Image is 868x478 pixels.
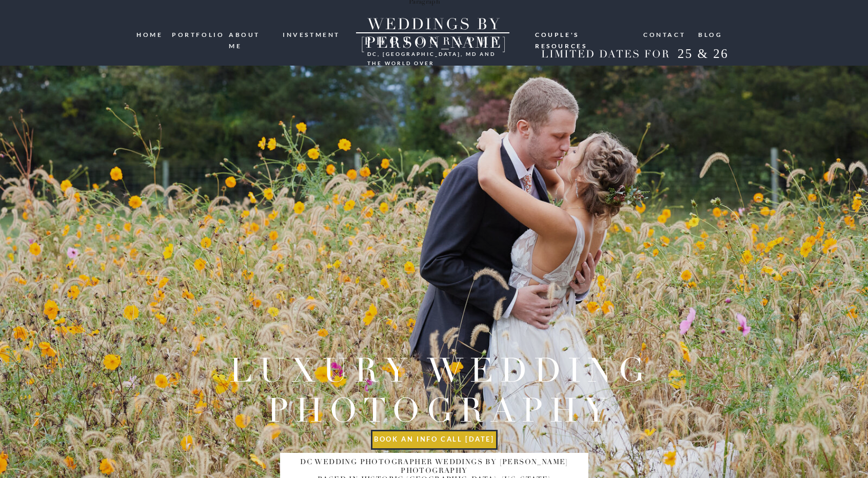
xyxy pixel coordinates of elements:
a: book an info call [DATE] [372,435,497,446]
a: blog [698,29,723,39]
h3: DC, [GEOGRAPHIC_DATA], md and the world over [367,49,499,57]
a: portfolio [172,29,221,39]
a: HOME [136,29,165,39]
a: Couple's resources [535,29,634,37]
h2: Luxury wedding photography [218,351,663,428]
a: investment [283,29,341,39]
a: ABOUT ME [229,29,275,39]
a: Contact [643,29,686,39]
h2: LIMITED DATES FOR [537,48,674,61]
a: WEDDINGS BY [PERSON_NAME] [340,15,528,33]
h2: 25 & 26 [669,46,737,65]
